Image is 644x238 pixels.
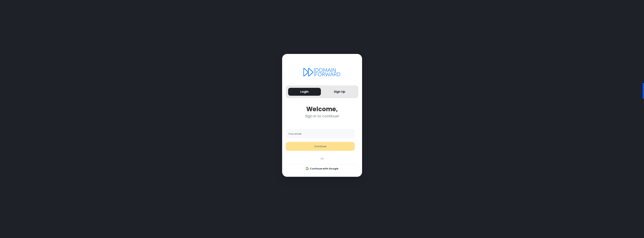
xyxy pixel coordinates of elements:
[323,88,356,96] button: Sign Up
[284,157,360,161] div: OR
[286,105,358,113] div: Welcome,
[288,88,321,96] button: Login
[286,114,358,118] div: Sign in to continue!
[286,164,358,173] button: Continue with Google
